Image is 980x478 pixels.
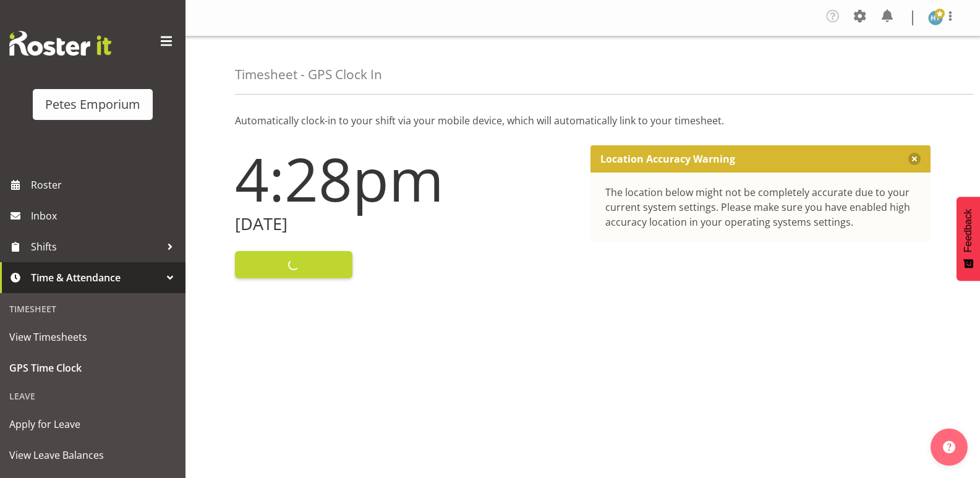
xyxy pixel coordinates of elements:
p: Location Accuracy Warning [600,153,735,165]
div: Timesheet [3,296,182,322]
a: View Timesheets [3,322,182,352]
div: Leave [3,383,182,409]
span: View Leave Balances [9,446,176,464]
span: View Timesheets [9,328,176,346]
div: Petes Emporium [45,95,140,114]
h4: Timesheet - GPS Clock In [235,67,382,82]
span: GPS Time Clock [9,359,176,377]
a: GPS Time Clock [3,352,182,383]
a: View Leave Balances [3,440,182,471]
span: Time & Attendance [31,268,161,287]
h1: 4:28pm [235,145,576,212]
span: Inbox [31,207,179,225]
span: Apply for Leave [9,415,176,433]
span: Feedback [963,209,974,252]
p: Automatically clock-in to your shift via your mobile device, which will automatically link to you... [235,113,931,128]
img: help-xxl-2.png [943,441,955,453]
span: Shifts [31,237,161,256]
button: Close message [908,153,921,165]
div: The location below might not be completely accurate due to your current system settings. Please m... [605,185,916,229]
img: Rosterit website logo [9,31,111,56]
a: Apply for Leave [3,409,182,440]
button: Feedback - Show survey [957,197,980,281]
span: Roster [31,176,179,194]
h2: [DATE] [235,215,576,234]
img: helena-tomlin701.jpg [928,11,943,25]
